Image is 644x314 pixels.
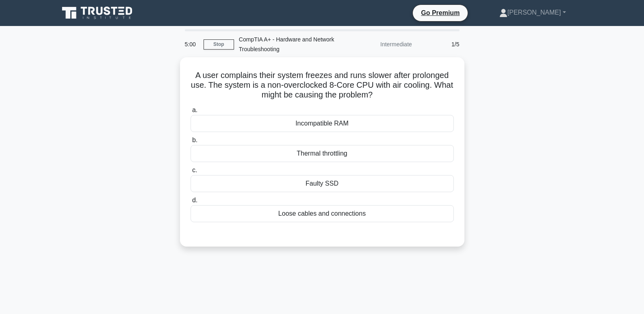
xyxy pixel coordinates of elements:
[192,197,197,204] span: d.
[180,36,204,52] div: 5:00
[346,36,417,52] div: Intermediate
[480,4,585,21] a: [PERSON_NAME]
[191,175,454,192] div: Faulty SSD
[417,36,464,52] div: 1/5
[204,39,234,50] a: Stop
[192,136,197,143] span: b.
[234,31,346,57] div: CompTIA A+ - Hardware and Network Troubleshooting
[416,8,464,18] a: Go Premium
[192,106,197,113] span: a.
[191,145,454,162] div: Thermal throttling
[190,70,455,100] h5: A user complains their system freezes and runs slower after prolonged use. The system is a non-ov...
[192,167,197,173] span: c.
[191,115,454,132] div: Incompatible RAM
[191,205,454,222] div: Loose cables and connections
